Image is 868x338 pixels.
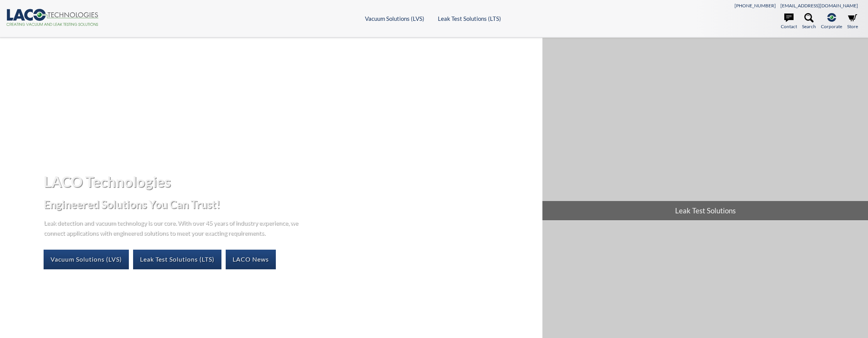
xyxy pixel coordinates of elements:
a: Vacuum Solutions (LVS) [44,250,129,269]
p: Leak detection and vacuum technology is our core. With over 45 years of industry experience, we c... [44,218,302,237]
a: Contact [781,13,797,30]
a: Leak Test Solutions (LTS) [438,15,501,22]
h1: LACO Technologies [44,172,537,191]
a: Vacuum Solutions (LVS) [365,15,424,22]
h2: Engineered Solutions You Can Trust! [44,197,537,211]
span: Corporate [821,23,842,30]
a: Store [847,13,858,30]
a: Leak Test Solutions [542,38,868,221]
a: LACO News [226,250,276,269]
a: Search [802,13,816,30]
span: Leak Test Solutions [542,201,868,220]
a: [EMAIL_ADDRESS][DOMAIN_NAME] [780,3,858,8]
a: Leak Test Solutions (LTS) [133,250,221,269]
a: [PHONE_NUMBER] [735,3,776,8]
